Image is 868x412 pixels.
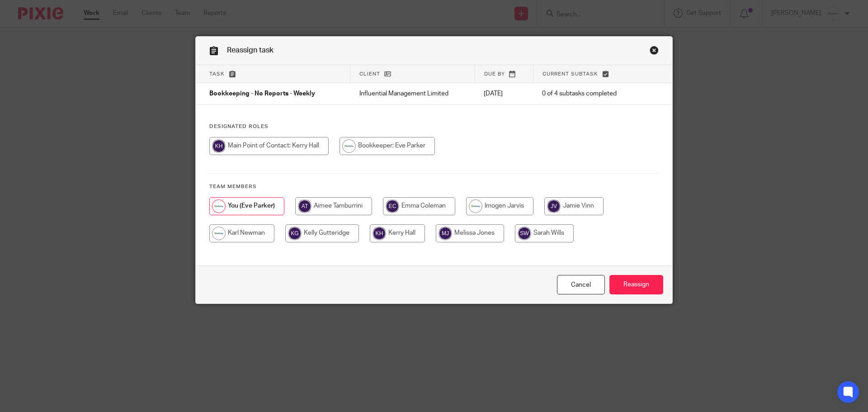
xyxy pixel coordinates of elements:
p: Influential Management Limited [359,89,466,98]
a: Close this dialog window [557,275,605,294]
span: Current subtask [542,71,598,76]
a: Close this dialog window [650,46,659,58]
span: Bookkeeping - No Reports - Weekly [209,91,315,97]
input: Reassign [609,275,663,294]
h4: Designated Roles [209,123,659,130]
span: Due by [484,71,505,76]
h4: Team members [209,183,659,190]
span: Reassign task [227,47,274,54]
p: [DATE] [484,89,524,98]
td: 0 of 4 subtasks completed [533,83,641,105]
span: Task [209,71,225,76]
span: Client [359,71,380,76]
